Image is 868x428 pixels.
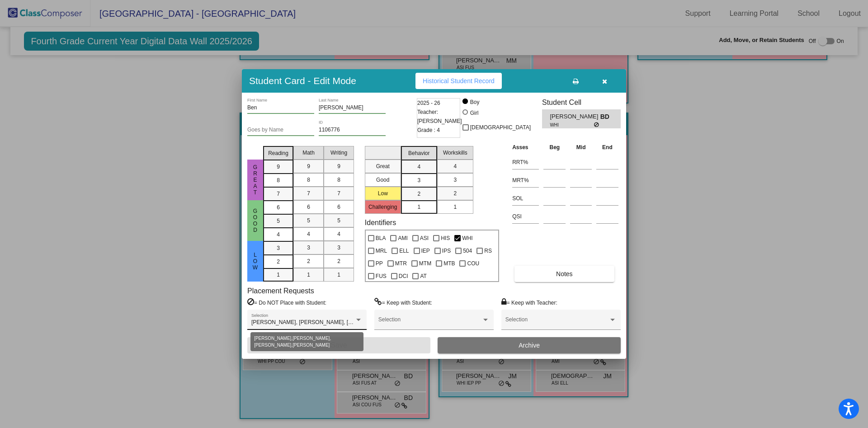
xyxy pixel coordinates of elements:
[467,258,479,269] span: COU
[421,245,430,256] span: IEP
[417,108,462,126] span: Teacher: [PERSON_NAME]
[376,258,383,269] span: PP
[365,218,396,227] label: Identifiers
[453,189,457,198] span: 2
[247,287,314,295] label: Placement Requests
[542,98,621,107] h3: Student Cell
[277,176,280,184] span: 8
[277,163,280,171] span: 9
[408,149,429,157] span: Behavior
[337,176,340,184] span: 8
[251,164,259,196] span: Great
[277,271,280,279] span: 1
[302,149,315,157] span: Math
[249,75,356,86] h3: Student Card - Edit Mode
[512,155,539,169] input: assessment
[247,337,430,353] button: Save
[376,233,386,244] span: BLA
[277,190,280,198] span: 7
[319,127,386,133] input: Enter ID
[462,233,472,244] span: WHI
[251,252,259,271] span: Low
[463,245,472,256] span: 504
[374,298,432,307] label: = Keep with Student:
[247,127,314,133] input: goes by name
[453,162,457,170] span: 4
[417,163,420,171] span: 4
[417,203,420,211] span: 1
[600,112,613,122] span: BD
[337,257,340,265] span: 2
[510,142,541,152] th: Asses
[268,149,288,157] span: Reading
[307,216,310,225] span: 5
[307,203,310,211] span: 6
[376,271,387,282] span: FUS
[441,233,450,244] span: HIS
[438,337,621,353] button: Archive
[376,245,387,256] span: MRL
[277,230,280,239] span: 4
[550,112,600,122] span: [PERSON_NAME]
[417,99,440,108] span: 2025 - 26
[541,142,568,152] th: Beg
[514,266,614,282] button: Notes
[337,271,340,279] span: 1
[442,245,451,256] span: IPS
[337,230,340,238] span: 4
[399,245,409,256] span: ELL
[330,341,347,349] span: Save
[568,142,594,152] th: Mid
[251,208,259,233] span: Good
[277,217,280,225] span: 5
[470,98,480,106] div: Boy
[277,203,280,212] span: 6
[398,233,407,244] span: AMI
[337,162,340,170] span: 9
[307,257,310,265] span: 2
[277,244,280,252] span: 3
[420,271,426,282] span: AT
[443,149,467,157] span: Workskills
[251,319,439,325] span: [PERSON_NAME], [PERSON_NAME], [PERSON_NAME], [PERSON_NAME]
[395,258,407,269] span: MTR
[519,342,540,349] span: Archive
[594,142,621,152] th: End
[420,233,429,244] span: ASI
[423,77,495,85] span: Historical Student Record
[417,176,420,184] span: 3
[512,210,539,223] input: assessment
[453,176,457,184] span: 3
[417,190,420,198] span: 2
[277,258,280,266] span: 2
[307,230,310,238] span: 4
[337,216,340,225] span: 5
[337,244,340,252] span: 3
[307,244,310,252] span: 3
[415,73,502,89] button: Historical Student Record
[419,258,431,269] span: MTM
[550,122,594,128] span: WHI
[330,149,347,157] span: Writing
[307,176,310,184] span: 8
[470,122,531,133] span: [DEMOGRAPHIC_DATA]
[307,271,310,279] span: 1
[337,189,340,198] span: 7
[453,203,457,211] span: 1
[307,162,310,170] span: 9
[501,298,557,307] label: = Keep with Teacher:
[556,270,573,277] span: Notes
[399,271,408,282] span: DCI
[417,126,440,135] span: Grade : 4
[484,245,492,256] span: RS
[512,174,539,187] input: assessment
[443,258,455,269] span: MTB
[337,203,340,211] span: 6
[512,192,539,205] input: assessment
[307,189,310,198] span: 7
[470,109,479,117] div: Girl
[247,298,326,307] label: = Do NOT Place with Student:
